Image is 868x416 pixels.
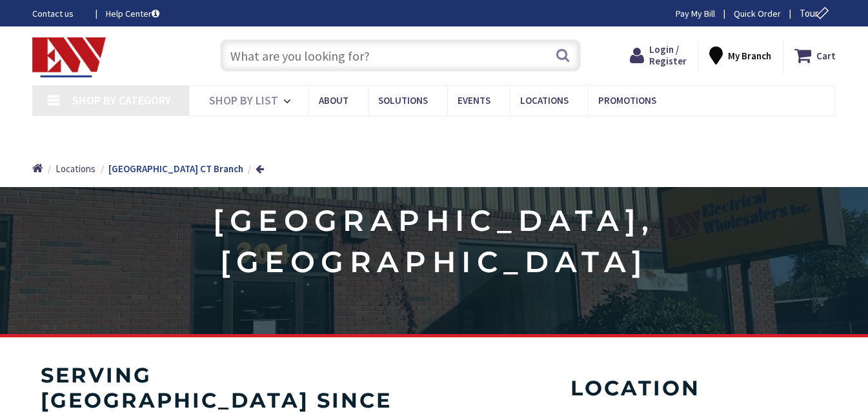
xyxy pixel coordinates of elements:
[319,94,348,106] span: About
[734,7,781,20] a: Quick Order
[709,44,771,67] div: My Branch
[378,94,428,106] span: Solutions
[800,7,833,19] span: Tour
[56,162,96,175] a: Locations
[106,7,159,20] a: Help Center
[108,163,243,175] strong: [GEOGRAPHIC_DATA] CT Branch
[598,94,656,106] span: Promotions
[32,7,85,20] a: Contact us
[459,376,812,401] h4: Location
[220,39,581,72] input: What are you looking for?
[630,44,687,67] a: Login / Register
[649,43,687,67] span: Login / Register
[56,163,96,175] span: Locations
[32,37,106,77] img: Electrical Wholesalers, Inc.
[728,50,771,62] strong: My Branch
[816,44,836,67] strong: Cart
[794,44,836,67] a: Cart
[458,94,490,106] span: Events
[520,94,569,106] span: Locations
[676,7,715,20] a: Pay My Bill
[72,93,171,108] span: Shop By Category
[209,93,278,108] span: Shop By List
